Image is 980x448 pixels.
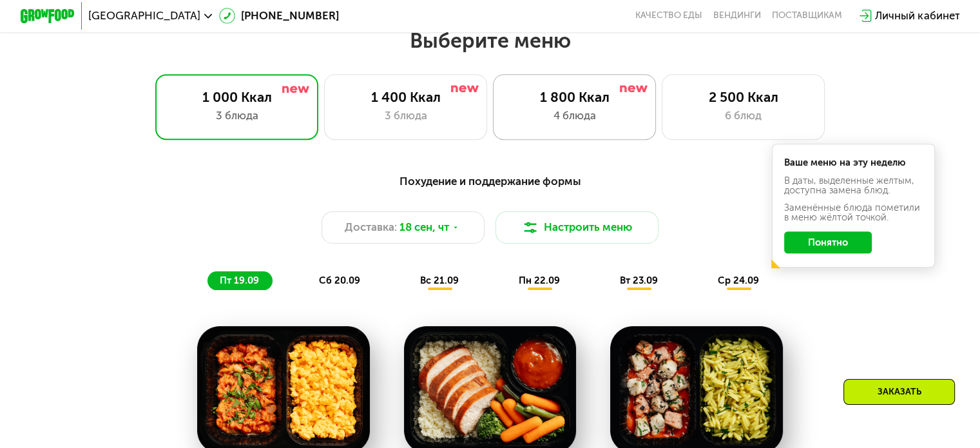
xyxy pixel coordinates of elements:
div: В даты, выделенные желтым, доступна замена блюд. [784,176,923,195]
div: 1 000 Ккал [169,89,304,105]
div: 1 400 Ккал [338,89,473,105]
span: пт 19.09 [220,275,259,286]
div: Личный кабинет [875,8,959,24]
div: 1 800 Ккал [507,89,642,105]
span: сб 20.09 [319,275,360,286]
div: Похудение и поддержание формы [87,173,893,190]
span: 18 сен, чт [399,219,449,235]
h2: Выберите меню [44,28,937,54]
span: вт 23.09 [620,275,658,286]
a: Вендинги [713,10,761,21]
button: Настроить меню [495,211,659,244]
div: 3 блюда [338,108,473,124]
div: Заменённые блюда пометили в меню жёлтой точкой. [784,203,923,222]
a: Качество еды [635,10,702,21]
div: Ваше меню на эту неделю [784,158,923,168]
a: [PHONE_NUMBER] [219,8,339,24]
span: ср 24.09 [718,275,759,286]
div: 2 500 Ккал [676,89,811,105]
span: [GEOGRAPHIC_DATA] [88,10,200,21]
div: 6 блюд [676,108,811,124]
div: Заказать [843,379,955,405]
div: 4 блюда [507,108,642,124]
button: Понятно [784,231,872,253]
span: вс 21.09 [420,275,459,286]
div: 3 блюда [169,108,304,124]
div: поставщикам [772,10,842,21]
span: Доставка: [345,219,397,235]
span: пн 22.09 [519,275,560,286]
